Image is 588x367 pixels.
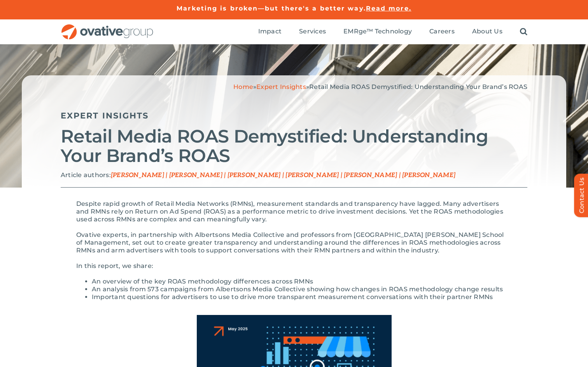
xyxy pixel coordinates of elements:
p: Despite rapid growth of Retail Media Networks (RMNs), measurement standards and transparency have... [76,200,512,223]
span: About Us [472,28,502,35]
nav: Menu [258,19,527,44]
p: Article authors: [61,171,527,179]
span: [PERSON_NAME] | [PERSON_NAME] | [PERSON_NAME] | [PERSON_NAME] | [PERSON_NAME] | [PERSON_NAME] [111,172,455,179]
a: OG_Full_horizontal_RGB [61,23,154,31]
span: Services [299,28,326,35]
a: Careers [429,28,455,36]
a: Home [233,83,253,90]
a: Search [520,28,527,36]
li: Important questions for advertisers to use to drive more transparent measurement conversations wi... [92,293,512,301]
li: An analysis from 573 campaigns from Albertsons Media Collective showing how changes in ROAS metho... [92,285,512,293]
a: Impact [258,28,282,36]
span: Careers [429,28,455,35]
a: Marketing is broken—but there's a better way. [177,5,366,12]
h2: Retail Media ROAS Demystified: Understanding Your Brand’s ROAS [61,127,527,165]
a: About Us [472,28,502,36]
span: EMRge™ Technology [343,28,412,35]
a: Services [299,28,326,36]
span: Retail Media ROAS Demystified: Understanding Your Brand’s ROAS [309,83,527,90]
a: Read more. [366,5,411,12]
a: EMRge™ Technology [343,28,412,36]
a: Expert Insights [256,83,306,90]
span: Impact [258,28,282,35]
p: Ovative experts, in partnership with Albertsons Media Collective and professors from [GEOGRAPHIC_... [76,231,512,254]
li: An overview of the key ROAS methodology differences across RMNs [92,278,512,285]
p: In this report, we share: [76,262,512,270]
a: Expert Insights [61,111,149,120]
span: » » [233,83,527,90]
